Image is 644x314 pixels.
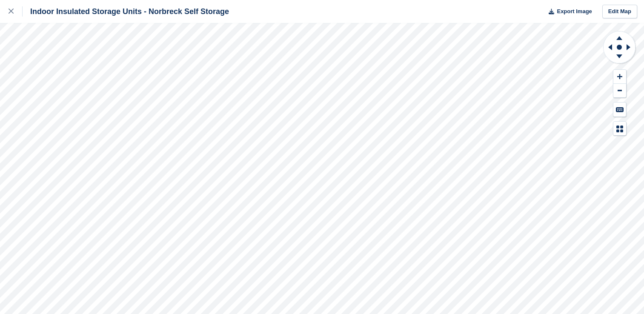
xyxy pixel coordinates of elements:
div: Indoor Insulated Storage Units - Norbreck Self Storage [23,6,229,17]
button: Map Legend [613,122,626,136]
button: Export Image [544,5,592,19]
button: Keyboard Shortcuts [613,103,626,117]
span: Export Image [557,7,592,16]
a: Edit Map [602,5,637,19]
button: Zoom Out [613,84,626,98]
button: Zoom In [613,70,626,84]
